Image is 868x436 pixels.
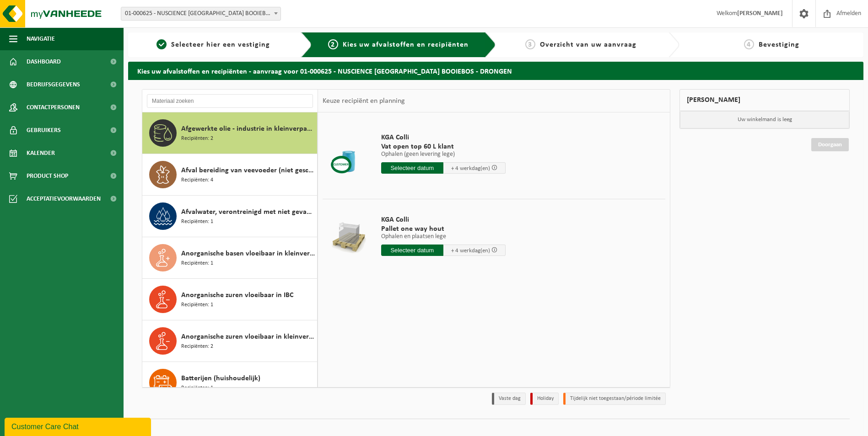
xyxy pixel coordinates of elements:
[181,165,315,176] span: Afval bereiding van veevoeder (niet geschikt voor diervoeding) (landbouw, distributie, voedingsam...
[27,96,80,119] span: Contactpersonen
[451,165,490,171] span: + 4 werkdag(en)
[525,39,535,49] span: 3
[679,89,850,111] div: [PERSON_NAME]
[121,7,280,20] span: 01-000625 - NUSCIENCE BELGIUM BOOIEBOS - DRONGEN
[181,342,213,351] span: Recipiënten: 2
[142,362,318,404] button: Batterijen (huishoudelijk) Recipiënten: 1
[381,224,506,234] span: Pallet one way hout
[744,39,754,49] span: 4
[27,73,80,96] span: Bedrijfsgegevens
[181,259,213,268] span: Recipiënten: 1
[181,290,293,301] span: Anorganische zuren vloeibaar in IBC
[181,331,315,342] span: Anorganische zuren vloeibaar in kleinverpakking
[181,207,315,218] span: Afvalwater, verontreinigd met niet gevaarlijke producten
[680,111,849,128] p: Uw winkelmand is leeg
[181,248,315,259] span: Anorganische basen vloeibaar in kleinverpakking
[156,39,167,49] span: 1
[27,142,55,165] span: Kalender
[181,373,260,384] span: Batterijen (huishoudelijk)
[142,320,318,362] button: Anorganische zuren vloeibaar in kleinverpakking Recipiënten: 2
[759,41,799,48] span: Bevestiging
[381,245,443,256] input: Selecteer datum
[142,279,318,320] button: Anorganische zuren vloeibaar in IBC Recipiënten: 1
[811,138,849,151] a: Doorgaan
[181,123,315,134] span: Afgewerkte olie - industrie in kleinverpakking
[181,218,213,226] span: Recipiënten: 1
[27,27,55,50] span: Navigatie
[381,215,506,224] span: KGA Colli
[147,94,313,108] input: Materiaal zoeken
[737,10,783,17] strong: [PERSON_NAME]
[27,187,101,210] span: Acceptatievoorwaarden
[181,176,213,185] span: Recipiënten: 4
[5,416,153,436] iframe: chat widget
[27,119,61,142] span: Gebruikers
[530,393,559,405] li: Holiday
[142,237,318,279] button: Anorganische basen vloeibaar in kleinverpakking Recipiënten: 1
[128,62,863,80] h2: Kies uw afvalstoffen en recipiënten - aanvraag voor 01-000625 - NUSCIENCE [GEOGRAPHIC_DATA] BOOIE...
[381,133,506,142] span: KGA Colli
[381,234,506,240] p: Ophalen en plaatsen lege
[142,154,318,196] button: Afval bereiding van veevoeder (niet geschikt voor diervoeding) (landbouw, distributie, voedingsam...
[318,90,410,112] div: Keuze recipiënt en planning
[181,384,213,393] span: Recipiënten: 1
[381,151,506,158] p: Ophalen (geen levering lege)
[381,142,506,151] span: Vat open top 60 L klant
[381,162,443,174] input: Selecteer datum
[142,112,318,154] button: Afgewerkte olie - industrie in kleinverpakking Recipiënten: 2
[492,393,526,405] li: Vaste dag
[133,39,294,50] a: 1Selecteer hier een vestiging
[343,41,469,48] span: Kies uw afvalstoffen en recipiënten
[181,301,213,309] span: Recipiënten: 1
[328,39,338,49] span: 2
[540,41,636,48] span: Overzicht van uw aanvraag
[181,134,213,143] span: Recipiënten: 2
[121,7,281,21] span: 01-000625 - NUSCIENCE BELGIUM BOOIEBOS - DRONGEN
[171,41,270,48] span: Selecteer hier een vestiging
[142,196,318,237] button: Afvalwater, verontreinigd met niet gevaarlijke producten Recipiënten: 1
[451,248,490,254] span: + 4 werkdag(en)
[27,165,68,187] span: Product Shop
[27,50,61,73] span: Dashboard
[563,393,666,405] li: Tijdelijk niet toegestaan/période limitée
